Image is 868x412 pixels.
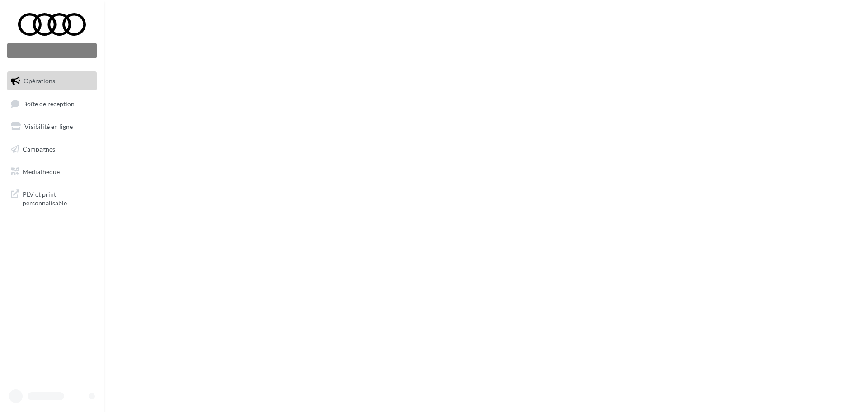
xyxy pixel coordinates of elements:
span: Visibilité en ligne [24,123,73,130]
a: Visibilité en ligne [5,117,99,136]
a: Boîte de réception [5,94,99,114]
a: Campagnes [5,140,99,159]
a: Opérations [5,71,99,90]
span: PLV et print personnalisable [23,188,93,208]
span: Médiathèque [23,167,60,175]
span: Boîte de réception [23,99,75,107]
a: PLV et print personnalisable [5,185,99,211]
a: Médiathèque [5,162,99,181]
span: Campagnes [23,145,55,153]
span: Opérations [24,77,55,85]
div: Nouvelle campagne [7,43,97,58]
